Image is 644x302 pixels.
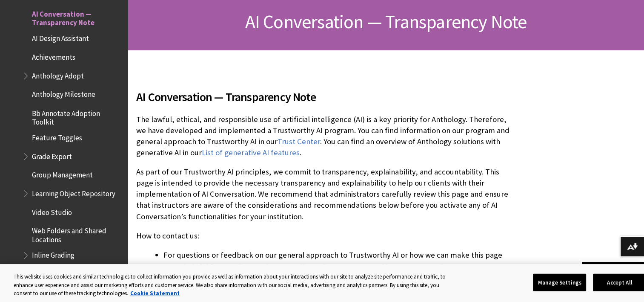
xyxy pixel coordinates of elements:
span: AI Conversation — Transparency Note [245,10,527,33]
a: Back to top [582,262,644,278]
span: AI Design Assistant [32,32,89,43]
a: More information about your privacy, opens in a new tab [130,290,180,297]
span: Inline Grading [32,248,74,259]
a: [EMAIL_ADDRESS][DOMAIN_NAME] [323,262,443,272]
span: Web Folders and Shared Locations [32,224,122,244]
span: Anthology Milestone [32,87,95,99]
span: Bb Annotate Adoption Toolkit [32,106,122,126]
button: Manage Settings [533,273,586,291]
span: AI Conversation — Transparency Note [136,88,509,106]
p: The lawful, ethical, and responsible use of artificial intelligence (AI) is a key priority for An... [136,114,509,159]
p: How to contact us: [136,230,509,241]
a: List of generative AI features [202,148,300,158]
li: For questions or feedback on our general approach to Trustworthy AI or how we can make this page ... [163,249,509,273]
span: Grade Export [32,149,72,160]
span: Achievements [32,50,75,61]
p: As part of our Trustworthy AI principles, we commit to transparency, explainability, and accounta... [136,166,509,222]
span: Learning Object Repository [32,186,115,197]
span: AI Conversation — Transparency Note [32,7,122,27]
div: This website uses cookies and similar technologies to collect information you provide as well as ... [14,273,451,298]
span: Anthology Adopt [32,69,84,80]
span: Video Studio [32,205,72,216]
a: Trust Center [278,136,320,147]
span: Group Management [32,168,93,179]
span: Feature Toggles [32,130,82,142]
